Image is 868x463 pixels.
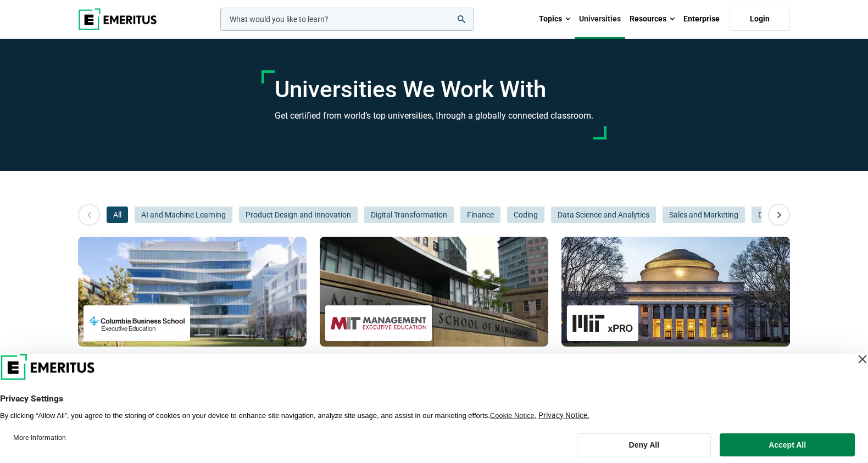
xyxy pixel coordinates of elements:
button: Digital Marketing [752,207,822,223]
input: woocommerce-product-search-field-0 [220,8,474,31]
h2: MIT [PERSON_NAME] Executive Education [325,352,543,361]
a: Login [730,8,790,31]
img: Universities We Work With [320,237,548,347]
img: Universities We Work With [78,237,307,347]
button: All [107,207,128,223]
a: Universities We Work With MIT xPRO MIT xPRO [561,237,790,361]
h3: Get certified from world’s top universities, through a globally connected classroom. [275,109,593,123]
button: Coding [507,207,544,223]
img: Columbia Business School Executive Education [89,311,185,336]
img: Universities We Work With [561,237,790,347]
h2: Columbia Business School Executive Education [84,352,301,361]
h1: Universities We Work With [275,76,593,103]
button: Product Design and Innovation [239,207,358,223]
img: MIT xPRO [572,311,633,336]
a: Universities We Work With Columbia Business School Executive Education Columbia Business School E... [78,237,307,361]
button: AI and Machine Learning [135,207,232,223]
h2: MIT xPRO [567,352,784,361]
button: Finance [460,207,500,223]
button: Sales and Marketing [663,207,745,223]
button: Digital Transformation [364,207,454,223]
button: Data Science and Analytics [551,207,656,223]
img: MIT Sloan Executive Education [331,311,426,336]
a: Universities We Work With MIT Sloan Executive Education MIT [PERSON_NAME] Executive Education [320,237,548,361]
